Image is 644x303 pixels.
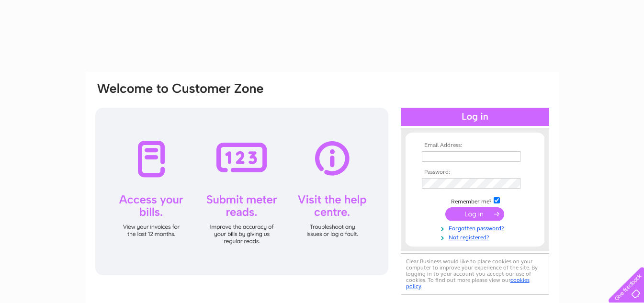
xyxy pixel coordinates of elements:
[419,196,531,205] td: Remember me?
[419,142,531,149] th: Email Address:
[419,169,531,176] th: Password:
[422,223,531,232] a: Forgotten password?
[406,277,530,290] a: cookies policy
[401,253,549,295] div: Clear Business would like to place cookies on your computer to improve your experience of the sit...
[422,232,531,241] a: Not registered?
[445,207,504,221] input: Submit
